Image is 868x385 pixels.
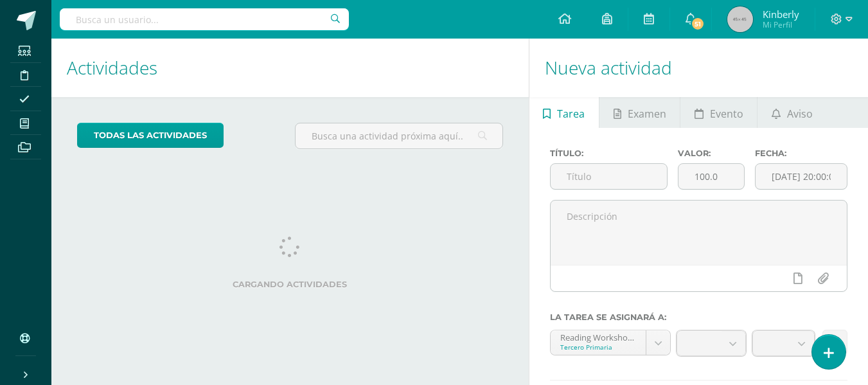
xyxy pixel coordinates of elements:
[545,39,853,97] h1: Nueva actividad
[755,148,847,158] label: Fecha:
[710,98,743,129] span: Evento
[550,148,668,158] label: Título:
[678,148,745,158] label: Valor:
[67,39,513,97] h1: Actividades
[296,123,502,148] input: Busca una actividad próxima aquí...
[557,98,585,129] span: Tarea
[628,98,666,129] span: Examen
[763,19,799,30] span: Mi Perfil
[550,312,847,322] label: La tarea se asignará a:
[680,97,757,128] a: Evento
[678,164,744,189] input: Puntos máximos
[77,280,503,289] label: Cargando actividades
[763,8,799,21] span: Kinberly
[560,343,636,352] div: Tercero Primaria
[77,123,224,148] a: todas las Actividades
[551,330,670,355] a: Reading Workshop 'A'Tercero Primaria
[560,330,636,343] div: Reading Workshop 'A'
[599,97,680,128] a: Examen
[691,17,705,31] span: 51
[551,164,668,189] input: Título
[756,164,847,189] input: Fecha de entrega
[727,6,753,32] img: 45x45
[787,98,813,129] span: Aviso
[757,97,826,128] a: Aviso
[529,97,599,128] a: Tarea
[60,8,349,30] input: Busca un usuario...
